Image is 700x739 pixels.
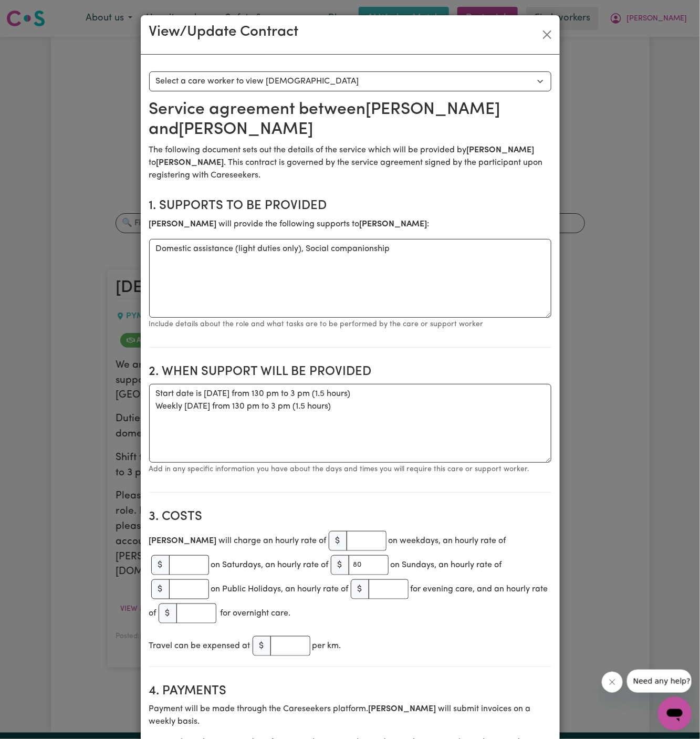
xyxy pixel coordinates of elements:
[151,555,170,575] span: $
[329,531,347,551] span: $
[149,465,530,473] small: Add in any specific information you have about the days and times you will require this care or s...
[149,239,551,318] textarea: Domestic assistance (light duties only), Social companionship
[253,636,271,656] span: $
[149,365,551,380] h2: 2. When support will be provided
[149,529,551,626] div: will charge an hourly rate of on weekdays, an hourly rate of on Saturdays, an hourly rate of on S...
[149,509,551,525] h2: 3. Costs
[149,684,551,699] h2: 4. Payments
[149,24,299,41] h3: View/Update Contract
[149,100,551,140] h2: Service agreement between [PERSON_NAME] and [PERSON_NAME]
[149,320,484,328] small: Include details about the role and what tasks are to be performed by the care or support worker
[159,603,177,623] span: $
[149,199,551,214] h2: 1. Supports to be provided
[627,670,692,693] iframe: Message from company
[331,555,349,575] span: $
[149,218,551,231] p: will provide the following supports to :
[151,579,170,599] span: $
[149,537,219,545] b: [PERSON_NAME]
[658,697,692,731] iframe: Button to launch messaging window
[149,144,551,182] p: The following document sets out the details of the service which will be provided by to . This co...
[149,634,551,658] div: Travel can be expensed at per km.
[360,220,427,228] b: [PERSON_NAME]
[369,705,438,714] b: [PERSON_NAME]
[467,146,535,154] b: [PERSON_NAME]
[149,220,219,228] b: [PERSON_NAME]
[149,703,551,728] p: Payment will be made through the Careseekers platform. will submit invoices on a weekly basis.
[149,384,551,463] textarea: Start date is [DATE] from 130 pm to 3 pm (1.5 hours) Weekly [DATE] from 130 pm to 3 pm (1.5 hours)
[156,159,224,167] b: [PERSON_NAME]
[539,26,556,43] button: Close
[602,672,623,693] iframe: Close message
[351,579,369,599] span: $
